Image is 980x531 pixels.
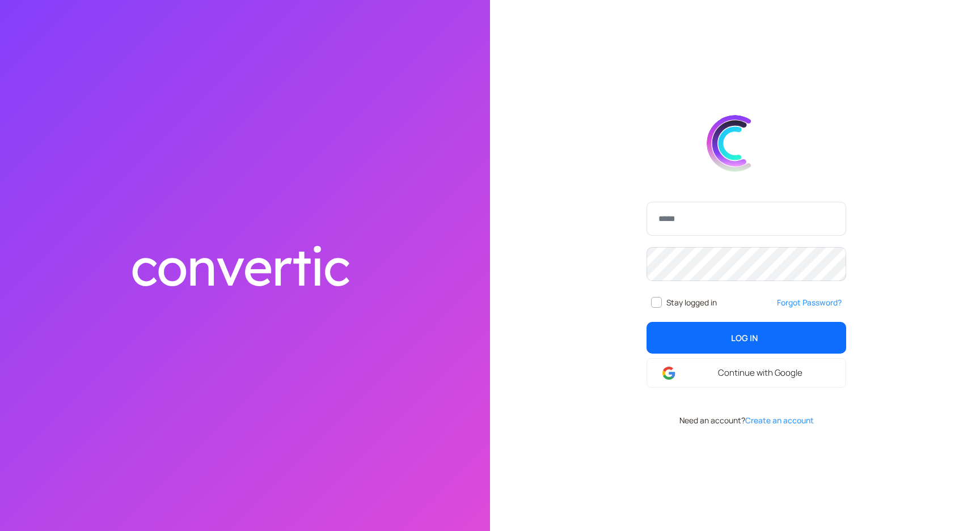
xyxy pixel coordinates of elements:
img: google-login.svg [662,366,676,380]
a: Create an account [745,415,814,426]
button: Log In [647,322,846,354]
span: Continue with Google [690,368,831,378]
a: Continue with Google [647,358,846,388]
img: convert.svg [707,115,763,172]
a: Forgot Password? [777,297,842,308]
span: Stay logged in [666,295,717,311]
div: Need an account? [633,415,860,427]
img: convertic text [132,245,349,286]
span: Log In [731,332,758,344]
